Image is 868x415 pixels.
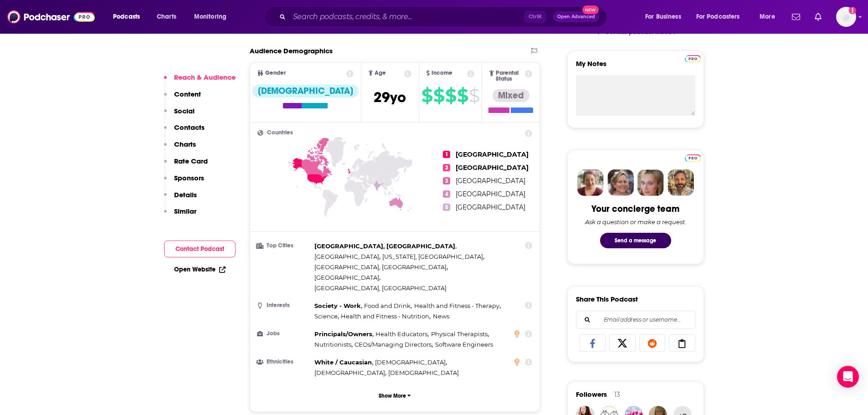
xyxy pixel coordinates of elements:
[576,390,607,399] span: Followers
[457,88,468,103] span: $
[174,140,196,149] p: Charts
[174,207,196,215] p: Similar
[314,242,455,250] span: [GEOGRAPHIC_DATA], [GEOGRAPHIC_DATA]
[314,301,362,311] span: ,
[668,169,694,196] img: Jon Profile
[639,10,693,24] button: open menu
[107,10,152,24] button: open menu
[174,266,226,273] a: Open Website
[379,393,406,399] p: Show More
[314,313,338,320] span: Science
[151,10,182,24] a: Charts
[443,164,450,171] span: 2
[645,10,681,23] span: For Business
[314,274,379,281] span: [GEOGRAPHIC_DATA]
[496,70,524,82] span: Parental Status
[265,70,286,76] span: Gender
[639,334,666,352] a: Share on Reddit
[354,341,431,348] span: CEOs/Managing Directors
[194,10,226,23] span: Monitoring
[456,164,529,172] span: [GEOGRAPHIC_DATA]
[576,311,695,329] div: Search followers
[443,204,450,211] span: 5
[456,150,529,159] span: [GEOGRAPHIC_DATA]
[164,207,196,224] button: Similar
[174,157,208,165] p: Rate Card
[314,339,353,350] span: ,
[557,15,595,19] span: Open Advanced
[257,302,311,308] h3: Interests
[375,359,446,366] span: [DEMOGRAPHIC_DATA]
[685,54,701,62] a: Pro website
[382,253,483,260] span: [US_STATE], [GEOGRAPHIC_DATA]
[614,390,620,399] div: 13
[576,59,695,75] label: My Notes
[314,284,447,292] span: [GEOGRAPHIC_DATA], [GEOGRAPHIC_DATA]
[690,10,753,24] button: open menu
[421,88,432,103] span: $
[637,169,664,196] img: Jules Profile
[837,366,859,388] div: Open Intercom Messenger
[341,313,429,320] span: Health and Fitness - Nutrition
[696,10,740,23] span: For Podcasters
[164,73,236,90] button: Reach & Audience
[273,6,616,27] div: Search podcasts, credits, & more...
[157,10,176,23] span: Charts
[174,123,205,132] p: Contacts
[267,130,293,136] span: Countries
[314,368,386,378] span: ,
[250,46,333,55] h2: Audience Demographics
[760,10,775,23] span: More
[164,140,196,157] button: Charts
[580,334,606,352] a: Share on Facebook
[685,55,701,62] img: Podchaser Pro
[811,9,825,25] a: Show notifications dropdown
[431,329,489,339] span: ,
[314,330,372,338] span: Principals/Owners
[7,8,95,26] img: Podchaser - Follow, Share and Rate Podcasts
[443,151,450,158] span: 1
[257,243,311,249] h3: Top Cities
[314,369,385,376] span: [DEMOGRAPHIC_DATA]
[289,10,524,24] input: Search podcasts, credits, & more...
[314,357,373,368] span: ,
[836,7,856,27] img: User Profile
[753,10,786,24] button: open menu
[607,169,634,196] img: Barbara Profile
[493,89,529,102] div: Mixed
[188,10,238,24] button: open menu
[375,329,429,339] span: ,
[314,272,380,283] span: ,
[164,90,201,107] button: Content
[164,157,208,174] button: Rate Card
[314,263,447,271] span: [GEOGRAPHIC_DATA], [GEOGRAPHIC_DATA]
[431,330,488,338] span: Physical Therapists
[174,107,195,115] p: Social
[341,311,431,322] span: ,
[164,123,205,140] button: Contacts
[414,302,499,309] span: Health and Fitness - Therapy
[364,301,412,311] span: ,
[669,334,695,352] a: Copy Link
[354,339,433,350] span: ,
[836,7,856,27] span: Logged in as SimonElement
[443,177,450,184] span: 3
[375,330,427,338] span: Health Educators
[174,174,204,182] p: Sponsors
[577,169,604,196] img: Sydney Profile
[600,233,671,248] button: Send a message
[456,177,525,185] span: [GEOGRAPHIC_DATA]
[314,251,380,262] span: ,
[314,341,351,348] span: Nutritionists
[314,329,374,339] span: ,
[456,203,525,211] span: [GEOGRAPHIC_DATA]
[788,9,804,25] a: Show notifications dropdown
[431,70,452,76] span: Income
[585,218,686,225] div: Ask a question or make a request.
[375,70,386,76] span: Age
[685,154,701,162] img: Podchaser Pro
[314,359,372,366] span: White / Caucasian
[164,174,204,190] button: Sponsors
[609,334,636,352] a: Share on X/Twitter
[174,73,236,82] p: Reach & Audience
